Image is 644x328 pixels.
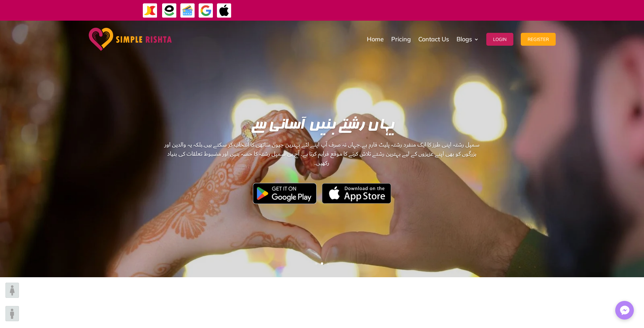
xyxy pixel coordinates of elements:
button: Register [521,33,556,46]
img: JazzCash-icon [142,3,158,18]
a: Blogs [457,22,479,56]
h1: یہاں رشتے بنیں آسانی سے [162,118,482,137]
a: Register [521,22,556,56]
a: 1 [315,262,317,265]
a: 2 [321,262,323,265]
a: Home [367,22,384,56]
button: Login [486,33,513,46]
a: Contact Us [418,22,449,56]
: سمپل رشتہ اپنی طرز کا ایک منفرد رشتہ پلیٹ فارم ہے۔جہاں نہ صرف آپ اپنے لئے بہترین جیون ساتھی کا ان... [162,140,482,206]
a: 3 [327,262,329,265]
a: Pricing [391,22,411,56]
a: Login [486,22,513,56]
img: Credit Cards [180,3,195,18]
img: ApplePay-icon [217,3,232,18]
img: Google Play [253,183,317,204]
img: Messenger [618,304,631,317]
img: GooglePay-icon [198,3,214,18]
img: EasyPaisa-icon [162,3,177,18]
